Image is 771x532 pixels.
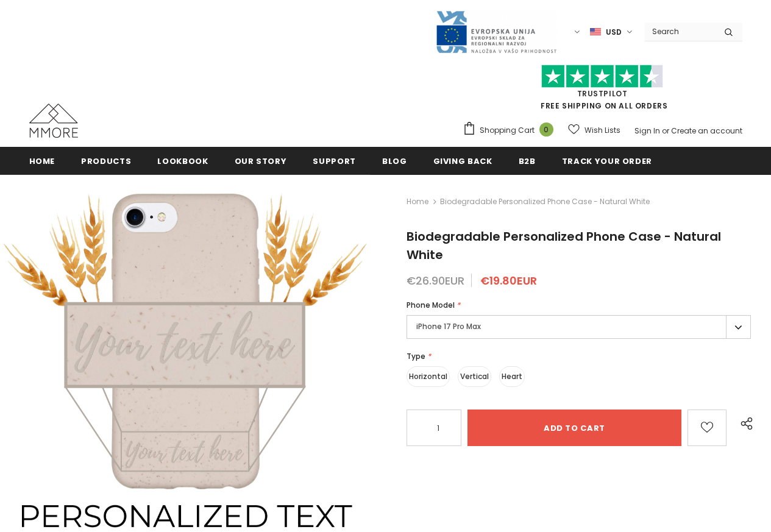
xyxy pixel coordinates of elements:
label: Horizontal [407,366,450,387]
label: iPhone 17 Pro Max [407,315,751,339]
img: USD [590,27,601,37]
a: Products [81,147,131,174]
a: Create an account [671,126,742,136]
span: Biodegradable Personalized Phone Case - Natural White [407,228,721,263]
img: MMORE Cases [29,104,78,138]
a: support [313,147,356,174]
span: €26.90EUR [407,273,464,288]
span: Home [29,155,55,167]
span: Biodegradable Personalized Phone Case - Natural White [440,194,650,209]
a: Javni Razpis [435,26,557,37]
span: Phone Model [407,300,455,310]
span: Shopping Cart [480,124,535,137]
a: Home [29,147,55,174]
a: Giving back [433,147,492,174]
label: Vertical [458,366,491,387]
span: support [313,155,356,167]
a: B2B [519,147,536,174]
a: Trustpilot [577,88,628,99]
span: Track your order [562,155,652,167]
a: Track your order [562,147,652,174]
span: 0 [539,122,553,137]
span: USD [606,26,622,38]
a: Shopping Cart 0 [463,121,560,140]
label: Heart [499,366,525,387]
input: Search Site [645,23,715,40]
a: Blog [382,147,407,174]
a: Our Story [235,147,287,174]
span: B2B [519,155,536,167]
img: Trust Pilot Stars [541,65,663,88]
span: Wish Lists [584,124,620,137]
span: or [662,126,669,136]
span: Products [81,155,131,167]
input: Add to cart [467,410,681,446]
span: Giving back [433,155,492,167]
span: Blog [382,155,407,167]
a: Home [407,194,428,209]
a: Sign In [634,126,660,136]
span: Lookbook [157,155,208,167]
a: Lookbook [157,147,208,174]
img: Javni Razpis [435,10,557,54]
span: Our Story [235,155,287,167]
span: Type [407,351,425,361]
span: FREE SHIPPING ON ALL ORDERS [463,70,742,111]
span: €19.80EUR [480,273,537,288]
a: Wish Lists [568,119,620,141]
